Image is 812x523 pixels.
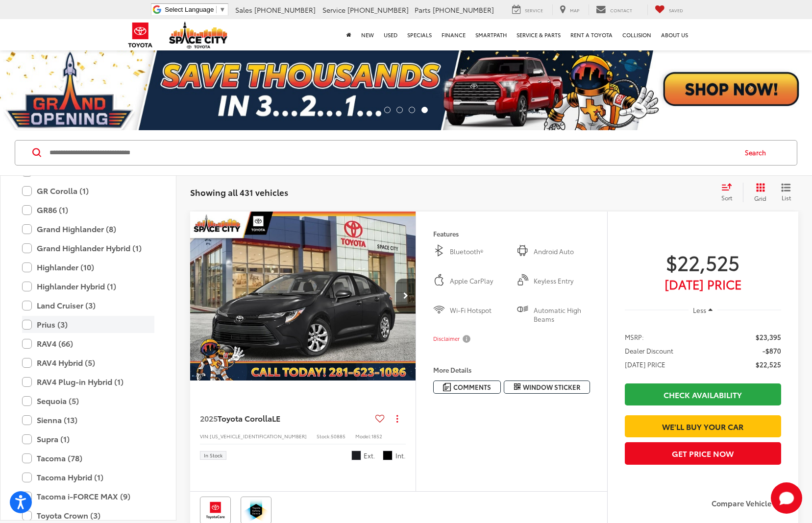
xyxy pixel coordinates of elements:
span: Map [570,7,579,13]
span: Sort [721,193,732,202]
span: MSRP: [625,332,644,342]
span: ​ [216,6,217,13]
span: Grid [754,194,766,202]
button: Actions [389,410,406,427]
span: Android Auto [534,247,590,257]
a: Service [505,4,550,15]
img: Toyota [122,19,159,51]
button: Toggle Chat Window [771,482,802,514]
label: Grand Highlander Hybrid (1) [22,239,154,257]
button: Select sort value [716,183,743,202]
span: Parts [415,5,431,15]
a: We'll Buy Your Car [625,415,781,437]
span: [PHONE_NUMBER] [347,5,409,15]
svg: Start Chat [771,482,802,514]
label: Highlander (10) [22,259,154,276]
button: List View [774,183,798,202]
label: Compare Vehicle [712,499,788,509]
span: Service [322,5,345,15]
input: Search by Make, Model, or Keyword [49,141,736,165]
span: -$870 [763,346,781,356]
span: Int. [395,451,406,460]
a: Service & Parts [512,19,566,50]
img: Comments [443,383,451,391]
img: Toyota Safety Sense [243,499,270,522]
span: Keyless Entry [534,276,590,286]
label: Grand Highlander (8) [22,220,154,238]
span: Window Sticker [523,382,580,392]
label: RAV4 Hybrid (5) [22,354,154,371]
span: 2025 [200,412,218,424]
span: Toyota Corolla [218,412,272,424]
button: Grid View [743,183,774,202]
i: Window Sticker [514,383,520,391]
button: Next image [396,279,416,313]
span: [DATE] Price [625,279,781,289]
a: Home [342,19,356,50]
button: Search [736,141,780,165]
a: About Us [656,19,693,50]
span: List [781,193,791,202]
img: Toyota Care [202,499,229,522]
img: 2025 Toyota Corolla LE [190,212,417,381]
a: Rent a Toyota [566,19,617,50]
span: dropdown dots [396,415,398,423]
span: Black [383,451,393,460]
span: $22,525 [625,250,781,274]
span: Dealer Discount [625,346,673,356]
a: Finance [437,19,470,50]
a: Map [552,4,587,15]
span: Sales [235,5,252,15]
img: Space City Toyota [169,22,228,48]
span: Midnight Black Metallic [351,451,361,460]
span: Contact [610,7,632,13]
span: $23,395 [756,332,781,342]
label: Prius (3) [22,316,154,333]
a: Contact [589,4,640,15]
span: Select Language [165,6,214,13]
button: Disclaimer [433,329,472,349]
a: Collision [617,19,656,50]
div: 2025 Toyota Corolla LE 0 [190,212,417,380]
label: Sienna (13) [22,411,154,428]
span: [DATE] PRICE [625,359,665,369]
label: RAV4 Plug-in Hybrid (1) [22,373,154,390]
a: Used [379,19,402,50]
span: Stock: [317,432,331,440]
a: My Saved Vehicles [647,4,690,15]
span: Wi-Fi Hotspot [450,306,506,324]
a: 2025 Toyota Corolla LE2025 Toyota Corolla LE2025 Toyota Corolla LE2025 Toyota Corolla LE [190,212,417,380]
span: Disclaimer [433,335,460,343]
span: $22,525 [756,359,781,369]
a: SmartPath [470,19,512,50]
label: Tacoma (78) [22,450,154,467]
span: In Stock [204,453,222,458]
span: [US_VEHICLE_IDENTIFICATION_NUMBER] [210,432,307,440]
a: Select Language​ [165,6,225,13]
h4: Features [433,230,590,237]
span: Service [525,7,543,13]
span: Ext. [364,451,375,460]
span: Bluetooth® [450,247,506,257]
a: New [356,19,379,50]
label: Land Cruiser (3) [22,297,154,314]
label: Sequoia (5) [22,392,154,409]
label: Tacoma Hybrid (1) [22,469,154,486]
label: Tacoma i-FORCE MAX (9) [22,488,154,505]
a: 2025Toyota CorollaLE [200,413,371,424]
span: Comments [453,382,491,392]
span: LE [272,412,280,424]
span: ▼ [219,6,225,13]
label: RAV4 (66) [22,335,154,352]
span: [PHONE_NUMBER] [254,5,316,15]
span: [PHONE_NUMBER] [433,5,494,15]
label: GR86 (1) [22,201,154,218]
span: Saved [669,7,683,13]
label: Highlander Hybrid (1) [22,278,154,295]
label: GR Corolla (1) [22,182,154,199]
span: 1852 [371,432,382,440]
button: Less [689,301,718,319]
button: Window Sticker [504,380,590,394]
span: VIN: [200,432,210,440]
